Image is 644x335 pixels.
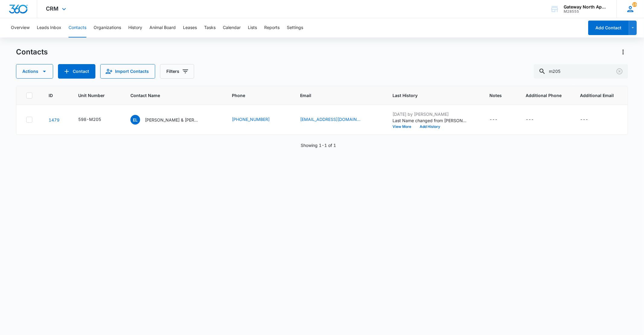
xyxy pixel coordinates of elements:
button: Overview [11,18,30,37]
div: --- [490,116,498,123]
button: Filters [160,64,194,79]
span: Additional Phone [526,92,566,99]
button: Lists [248,18,257,37]
button: Clear [615,67,624,76]
button: Animal Board [149,18,176,37]
p: Showing 1-1 of 1 [301,142,336,148]
span: Phone [232,92,277,99]
div: Email - thelarsonator@comcast.net - Select to Edit Field [300,116,371,123]
button: Add Contact [588,21,629,35]
button: Add History [415,125,444,128]
input: Search Contacts [534,64,628,79]
div: Notes - - Select to Edit Field [490,116,509,123]
button: Contacts [69,18,86,37]
div: --- [580,116,588,123]
div: Additional Phone - - Select to Edit Field [526,116,545,123]
span: EL [130,115,140,125]
button: Settings [287,18,303,37]
button: Organizations [94,18,121,37]
button: Tasks [204,18,216,37]
div: Phone - (603) 502-7570 - Select to Edit Field [232,116,281,123]
p: Last Name changed from [PERSON_NAME] to [PERSON_NAME] &amp; [PERSON_NAME]. [392,117,468,124]
h1: Contacts [16,47,48,57]
div: --- [526,116,534,123]
button: Calendar [223,18,241,37]
button: View More [392,125,415,128]
span: Additional Email [580,92,618,99]
a: [PHONE_NUMBER] [232,116,270,122]
a: [EMAIL_ADDRESS][DOMAIN_NAME] [300,116,360,122]
div: Additional Email - - Select to Edit Field [580,116,599,123]
button: Leads Inbox [37,18,61,37]
div: account name [564,5,608,9]
p: [DATE] by [PERSON_NAME] [392,111,468,117]
span: Contact Name [130,92,209,99]
button: Reports [264,18,280,37]
p: [PERSON_NAME] & [PERSON_NAME] [145,117,199,123]
button: Add Contact [58,64,95,79]
a: Navigate to contact details page for Emily Larson & Andrew Young [49,117,59,122]
span: Unit Number [78,92,116,99]
button: Leases [183,18,197,37]
div: notifications count [632,2,637,7]
button: History [128,18,142,37]
span: Notes [490,92,511,99]
div: account id [564,9,608,14]
span: 150 [632,2,637,7]
span: Email [300,92,369,99]
button: Import Contacts [100,64,155,79]
span: Last History [392,92,466,99]
div: Contact Name - Emily Larson & Andrew Young - Select to Edit Field [130,115,210,125]
button: Actions [16,64,53,79]
div: Unit Number - 598-M205 - Select to Edit Field [78,116,112,123]
div: 598-M205 [78,116,101,122]
span: ID [49,92,55,99]
span: CRM [46,5,59,12]
button: Actions [618,47,628,57]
